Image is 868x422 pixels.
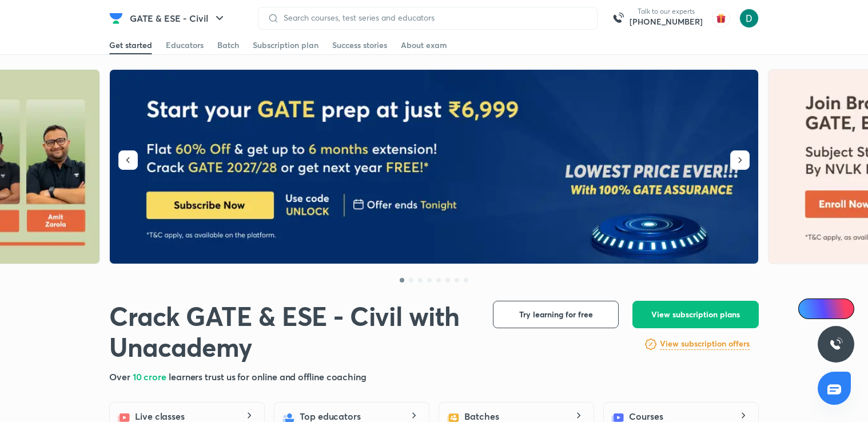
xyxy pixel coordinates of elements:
span: 10 crore [133,371,169,383]
span: learners trust us for online and offline coaching [169,371,367,383]
img: ttu [829,337,843,351]
img: call-us [607,7,630,30]
a: Subscription plan [253,36,318,54]
a: [PHONE_NUMBER] [630,16,703,27]
div: Subscription plan [253,39,318,51]
div: Get started [109,39,152,51]
div: Success stories [332,39,387,51]
h6: View subscription offers [660,338,750,350]
img: Icon [805,304,814,313]
h1: Crack GATE & ESE - Civil with Unacademy [109,301,475,363]
img: Company Logo [109,11,123,25]
button: View subscription plans [632,301,759,328]
button: Try learning for free [493,301,619,328]
a: About exam [401,36,447,54]
button: GATE & ESE - Civil [123,7,233,30]
a: Educators [166,36,204,54]
img: Diksha Mishra [739,9,759,28]
div: Educators [166,39,204,51]
a: Batch [217,36,239,54]
a: Ai Doubts [798,298,854,319]
span: Ai Doubts [817,304,847,313]
div: Batch [217,39,239,51]
a: View subscription offers [660,337,750,351]
input: Search courses, test series and educators [279,13,588,22]
p: Talk to our experts [630,7,703,16]
span: View subscription plans [651,309,740,320]
a: Success stories [332,36,387,54]
img: avatar [712,9,730,27]
span: Try learning for free [519,309,593,320]
a: Get started [109,36,152,54]
div: About exam [401,39,447,51]
span: Over [109,371,133,383]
